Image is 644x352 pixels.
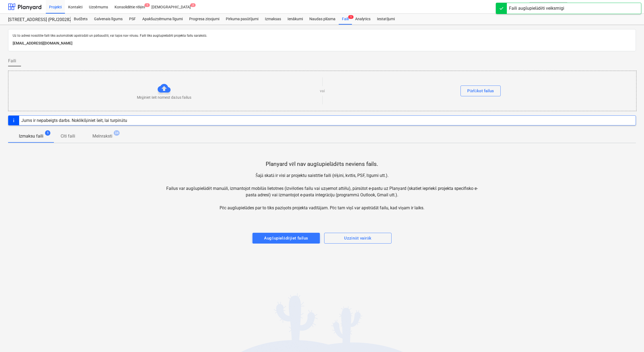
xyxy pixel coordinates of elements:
[320,88,325,94] p: vai
[262,14,284,25] a: Izmaksas
[13,40,631,47] p: [EMAIL_ADDRESS][DOMAIN_NAME]
[617,326,644,352] iframe: Chat Widget
[144,3,150,7] span: 1
[223,14,262,25] a: Pirkuma pasūtījumi
[374,14,398,25] a: Iestatījumi
[186,14,223,25] a: Progresa ziņojumi
[91,14,126,25] a: Galvenais līgums
[21,118,127,123] div: Jums ir nepabeigts darbs. Noklikšķiniet šeit, lai turpinātu
[139,14,186,25] a: Apakšuzņēmuma līgumi
[114,130,120,136] span: 34
[264,235,308,242] div: Augšupielādējiet failus
[467,87,494,94] div: Pārlūkot failus
[461,86,501,96] button: Pārlūkot failus
[45,130,50,136] span: 1
[8,17,64,23] div: [STREET_ADDRESS] (PRJ2002826) 2601978
[8,71,636,111] div: Mēģiniet šeit nomest dažus failusvaiPārlūkot failus
[165,172,479,211] p: Šajā skatā ir visi ar projektu saistītie faili (rēķini, kvītis, PSF, līgumi utt.). Failus var aug...
[190,3,196,7] span: 2
[509,5,564,12] div: Faili augšupielādēti veiksmīgi
[92,133,112,139] p: Melnraksti
[13,34,631,38] p: Uz šo adresi nosūtītie faili tiks automātiski apstrādāti un pārbaudīti, vai tajos nav vīrusu. Fai...
[19,133,43,139] p: Izmaksu faili
[8,58,16,64] span: Faili
[339,14,352,25] a: Faili1
[137,95,191,100] p: Mēģiniet šeit nomest dažus failus
[339,14,352,25] div: Faili
[324,233,392,244] button: Uzzināt vairāk
[61,133,75,139] p: Citi faili
[266,160,378,168] p: Planyard vēl nav augšupielādēts neviens fails.
[284,14,306,25] a: Ienākumi
[306,14,339,25] a: Naudas plūsma
[71,14,91,25] a: Budžets
[352,14,374,25] a: Analytics
[252,233,320,244] button: Augšupielādējiet failus
[126,14,139,25] a: PSF
[348,15,354,19] span: 1
[344,235,372,242] div: Uzzināt vairāk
